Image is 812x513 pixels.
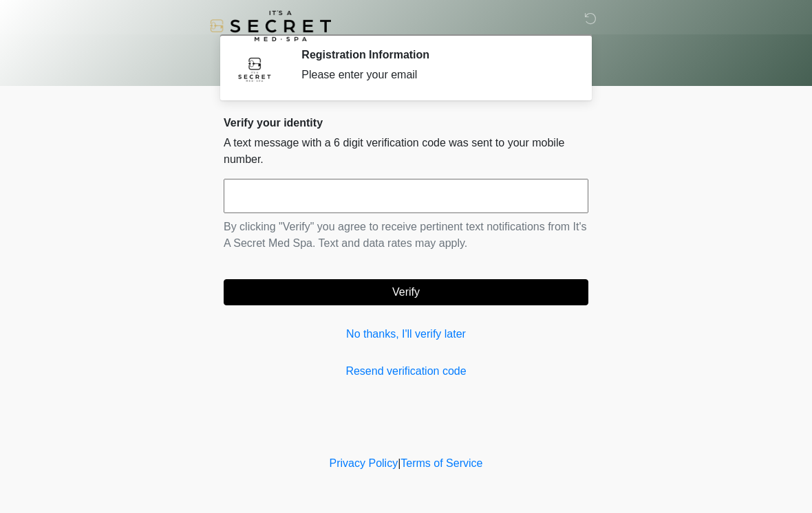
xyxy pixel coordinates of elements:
p: A text message with a 6 digit verification code was sent to your mobile number. [224,135,588,168]
a: Privacy Policy [330,457,398,469]
p: By clicking "Verify" you agree to receive pertinent text notifications from It's A Secret Med Spa... [224,219,588,252]
a: | [398,457,400,469]
div: Please enter your email [301,67,568,83]
h2: Verify your identity [224,116,588,129]
button: Verify [224,279,588,305]
a: No thanks, I'll verify later [224,326,588,342]
h2: Registration Information [301,48,568,61]
img: Agent Avatar [234,48,275,89]
a: Terms of Service [400,457,482,469]
img: It's A Secret Med Spa Logo [210,10,331,41]
a: Resend verification code [224,363,588,380]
